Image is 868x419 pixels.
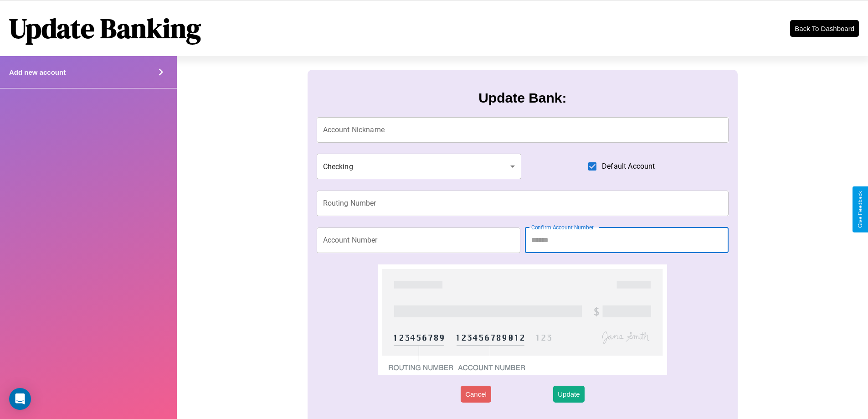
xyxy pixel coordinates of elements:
[531,223,594,231] label: Confirm Account Number
[857,191,863,228] div: Give Feedback
[317,154,522,179] div: Checking
[378,264,667,375] img: check
[790,20,859,37] button: Back To Dashboard
[9,10,201,47] h1: Update Banking
[602,161,655,172] span: Default Account
[478,90,566,106] h3: Update Bank:
[461,386,491,403] button: Cancel
[9,68,66,76] h4: Add new account
[553,386,584,403] button: Update
[9,388,31,410] div: Open Intercom Messenger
